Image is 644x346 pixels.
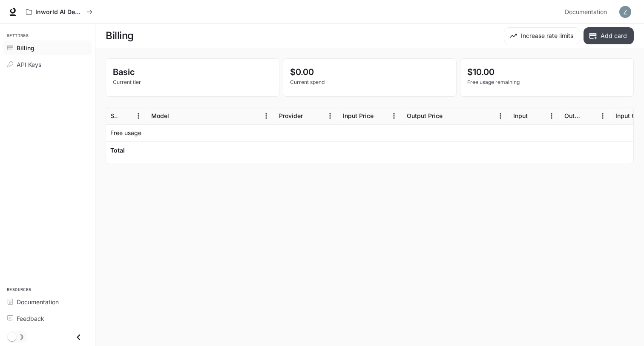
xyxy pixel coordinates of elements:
div: Output [564,112,583,119]
button: Menu [545,110,558,122]
button: Menu [494,110,507,122]
button: Increase rate limits [504,27,580,44]
button: Sort [119,110,132,122]
p: $10.00 [467,66,627,78]
button: Sort [529,110,541,122]
button: Menu [324,110,336,122]
button: All workspaces [22,3,96,20]
button: Add card [584,27,634,44]
a: Billing [3,40,92,55]
button: Menu [260,110,273,122]
button: Menu [596,110,609,122]
div: Input [513,112,528,119]
div: Model [151,112,169,119]
p: Current spend [290,78,449,86]
p: Free usage [110,129,141,137]
p: Inworld AI Demos [35,9,83,16]
button: Sort [443,110,456,122]
a: API Keys [3,57,92,72]
button: Sort [374,110,387,122]
span: Dark mode toggle [8,332,16,341]
p: Current tier [113,78,272,86]
p: Free usage remaining [467,78,627,86]
button: User avatar [617,3,634,20]
span: Feedback [17,314,44,323]
span: Billing [17,43,34,52]
button: Close drawer [69,329,88,346]
img: User avatar [619,6,631,18]
button: Menu [388,110,400,122]
div: Service [110,112,118,119]
h6: Total [110,146,125,155]
a: Documentation [561,3,613,20]
button: Sort [170,110,183,122]
div: Input Price [343,112,374,119]
p: $0.00 [290,66,449,78]
div: Provider [279,112,303,119]
a: Feedback [3,311,92,326]
p: Basic [113,66,272,78]
span: Documentation [17,297,59,306]
h1: Billing [106,27,134,44]
div: Output Price [407,112,443,119]
button: Sort [584,110,596,122]
button: Menu [132,110,145,122]
span: Documentation [565,7,607,17]
a: Documentation [3,294,92,309]
span: API Keys [17,60,41,69]
button: Sort [304,110,316,122]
